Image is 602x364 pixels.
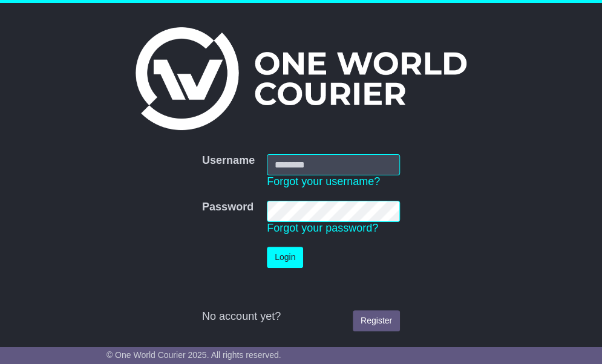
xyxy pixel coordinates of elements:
[136,27,466,130] img: One World
[267,247,303,268] button: Login
[202,201,254,214] label: Password
[353,310,400,331] a: Register
[202,154,255,167] label: Username
[202,310,400,323] div: No account yet?
[106,350,281,360] span: © One World Courier 2025. All rights reserved.
[267,222,378,234] a: Forgot your password?
[267,175,380,187] a: Forgot your username?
